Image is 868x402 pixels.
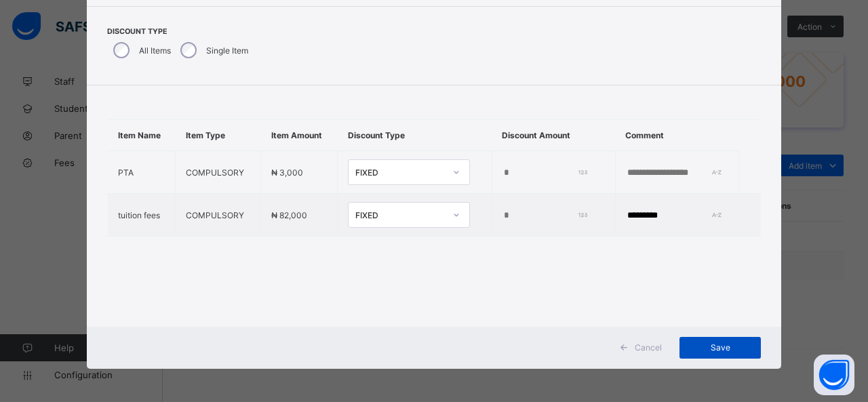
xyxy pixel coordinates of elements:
[635,342,662,353] span: Cancel
[615,120,738,151] th: Comment
[355,210,445,220] div: FIXED
[107,27,252,36] span: Discount Type
[271,167,303,178] span: ₦ 3,000
[355,167,445,178] div: FIXED
[690,342,751,353] span: Save
[108,151,176,194] td: PTA
[814,355,854,395] button: Open asap
[492,120,615,151] th: Discount Amount
[206,45,248,56] label: Single Item
[108,120,176,151] th: Item Name
[176,194,261,237] td: COMPULSORY
[176,120,261,151] th: Item Type
[139,45,171,56] label: All Items
[261,120,338,151] th: Item Amount
[176,151,261,194] td: COMPULSORY
[338,120,492,151] th: Discount Type
[108,194,176,237] td: tuition fees
[271,210,307,220] span: ₦ 82,000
